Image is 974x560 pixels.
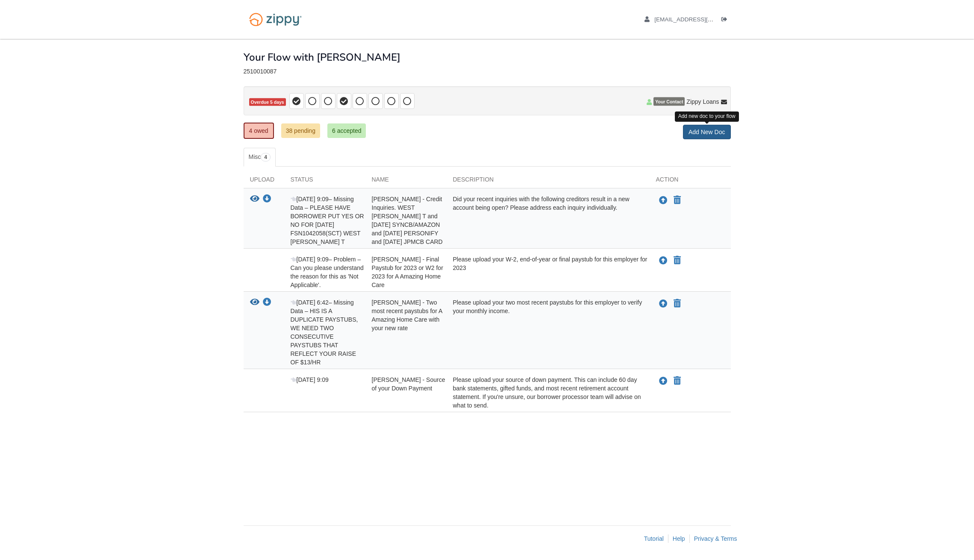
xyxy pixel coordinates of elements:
span: [PERSON_NAME] - Source of your Down Payment [372,376,445,392]
button: Declare April Rivera - Final Paystub for 2023 or W2 for 2023 for A Amazing Home Care not applicable [673,255,682,266]
img: Logo [244,9,307,30]
button: Upload April Rivera - Final Paystub for 2023 or W2 for 2023 for A Amazing Home Care [658,255,668,266]
a: Log out [721,16,731,25]
span: Your Contact [653,97,685,106]
a: Download April Rivera - Two most recent paystubs for A Amazing Home Care with your new rate [263,299,271,306]
div: Please upload your two most recent paystubs for this employer to verify your monthly income. [447,298,650,366]
button: Upload Pedro Rivera - Source of your Down Payment [658,375,668,387]
span: [PERSON_NAME] - Two most recent paystubs for A Amazing Home Care with your new rate [372,299,442,331]
span: [DATE] 9:09 [291,196,329,202]
span: 4 [261,153,271,161]
div: Did your recent inquiries with the following creditors result in a new account being open? Please... [447,195,650,246]
a: Add New Doc [683,125,731,139]
button: Declare Pedro Rivera - Source of your Down Payment not applicable [673,376,682,386]
div: Status [284,175,365,188]
span: [PERSON_NAME] - Final Paystub for 2023 or W2 for 2023 for A Amazing Home Care [372,256,443,288]
h1: Your Flow with [PERSON_NAME] [244,52,400,63]
span: [DATE] 9:09 [291,256,329,263]
div: – Problem – Can you please understand the reason for this as 'Not Applicable'. [284,255,365,289]
div: Description [447,175,650,188]
div: – Missing Data – PLEASE HAVE BORROWER PUT YES OR NO FOR [DATE] FSN1042058(SCT) WEST [PERSON_NAME] T [284,195,365,246]
a: Help [673,535,685,542]
span: [DATE] 6:42 [291,299,329,306]
span: Overdue 5 days [249,98,286,106]
button: Upload April Rivera - Two most recent paystubs for A Amazing Home Care with your new rate [658,298,668,309]
div: – Missing Data – HIS IS A DUPLICATE PAYSTUBS, WE NEED TWO CONSECUTIVE PAYSTUBS THAT REFLECT YOUR ... [284,298,365,366]
div: 2510010087 [244,68,731,75]
div: Upload [244,175,284,188]
div: Name [365,175,447,188]
span: Zippy Loans [686,97,719,106]
a: 6 accepted [327,123,366,138]
a: Tutorial [644,535,664,542]
a: 4 owed [244,123,274,139]
button: Upload April Rivera - Credit Inquiries. WEST FINAN T and 9/12/25 SYNCB/AMAZON and 9/10/25 PERSONI... [658,195,668,206]
button: Declare April Rivera - Credit Inquiries. WEST FINAN T and 9/12/25 SYNCB/AMAZON and 9/10/25 PERSON... [673,195,682,205]
div: Add new doc to your flow [675,111,739,121]
a: Privacy & Terms [694,535,737,542]
span: ordepnlirpa@gmail.com [654,16,752,23]
span: [PERSON_NAME] - Credit Inquiries. WEST [PERSON_NAME] T and [DATE] SYNCB/AMAZON and [DATE] PERSONI... [372,196,443,245]
a: Misc [244,148,276,167]
div: Please upload your W-2, end-of-year or final paystub for this employer for 2023 [447,255,650,289]
a: Download April Rivera - Credit Inquiries. WEST FINAN T and 9/12/25 SYNCB/AMAZON and 9/10/25 PERSO... [263,196,271,203]
button: View April Rivera - Two most recent paystubs for A Amazing Home Care with your new rate [250,298,259,307]
span: [DATE] 9:09 [291,376,329,383]
a: edit profile [644,16,753,25]
div: Please upload your source of down payment. This can include 60 day bank statements, gifted funds,... [447,375,650,410]
div: Action [650,175,731,188]
a: 38 pending [281,123,320,138]
button: Declare April Rivera - Two most recent paystubs for A Amazing Home Care with your new rate not ap... [673,299,682,309]
button: View April Rivera - Credit Inquiries. WEST FINAN T and 9/12/25 SYNCB/AMAZON and 9/10/25 PERSONIFY... [250,195,259,204]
